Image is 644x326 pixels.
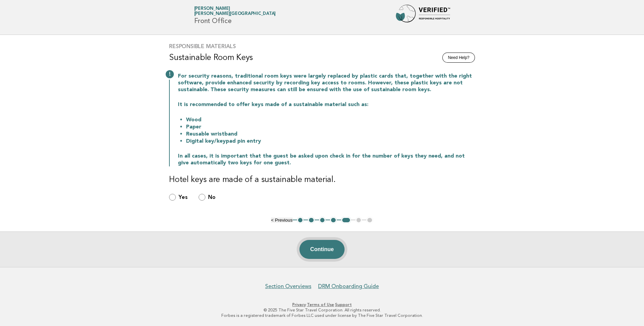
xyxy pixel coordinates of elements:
p: It is recommended to offer keys made of a sustainable material such as: [178,101,475,108]
button: 4 [330,217,337,224]
button: 3 [319,217,326,224]
p: In all cases, it is important that the guest be asked upon check in for the number of keys they n... [178,153,475,166]
a: Privacy [292,302,306,307]
a: Section Overviews [265,283,311,290]
li: Wood [186,116,475,123]
a: Terms of Use [307,302,334,307]
p: Forbes is a registered trademark of Forbes LLC used under license by The Five Star Travel Corpora... [114,313,530,318]
button: < Previous [271,218,292,223]
h1: Front Office [194,7,276,24]
p: · · [114,302,530,307]
b: No [208,194,216,200]
a: [PERSON_NAME][PERSON_NAME][GEOGRAPHIC_DATA] [194,6,276,16]
p: © 2025 The Five Star Travel Corporation. All rights reserved. [114,307,530,313]
img: Forbes Travel Guide [396,5,450,26]
li: Reusable wristband [186,130,475,138]
li: Digital key/keypad pin entry [186,138,475,145]
button: Continue [299,240,345,259]
button: Need Help? [442,53,475,63]
p: For security reasons, traditional room keys were largely replaced by plastic cards that, together... [178,73,475,93]
h3: Sustainable Room Keys [169,53,475,63]
h3: Responsible Materials [169,43,475,50]
li: Paper [186,123,475,130]
span: [PERSON_NAME][GEOGRAPHIC_DATA] [194,12,276,16]
button: 2 [308,217,315,224]
button: 5 [341,217,351,224]
b: Yes [179,194,188,200]
a: Support [335,302,352,307]
h3: Hotel keys are made of a sustainable material. [169,175,475,185]
button: 1 [297,217,304,224]
a: DRM Onboarding Guide [318,283,379,290]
